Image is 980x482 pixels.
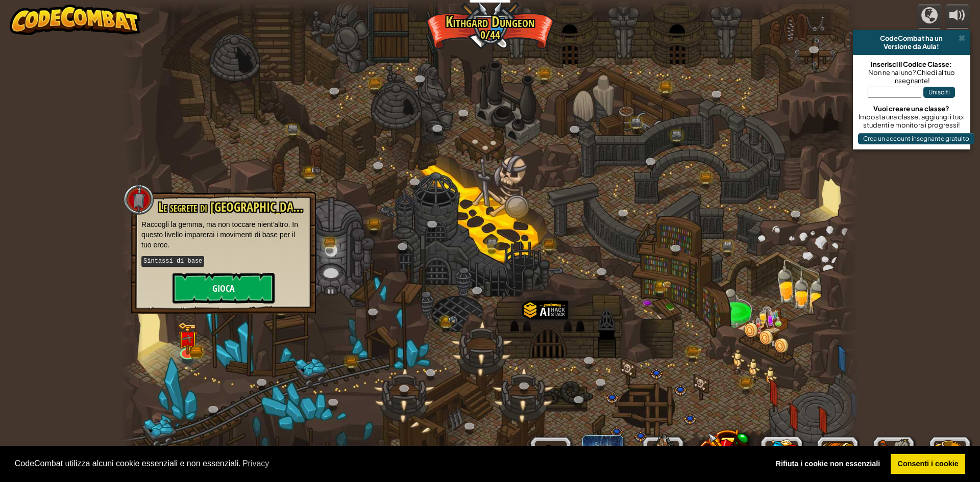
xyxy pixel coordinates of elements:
[486,239,498,248] img: silver-chest.png
[304,168,315,177] img: gold-chest.png
[10,5,140,35] img: CodeCombat - Learn how to code by playing a game
[722,242,733,251] img: silver-chest.png
[539,69,550,79] img: bronze-chest.png
[923,87,955,98] button: Unisciti
[917,5,942,29] button: Campagne
[671,131,682,140] img: silver-chest.png
[858,105,965,113] div: Vuoi creare una classe?
[182,335,193,343] img: portrait.png
[858,113,965,129] div: Imposta una classe, aggiungi i tuoi studenti e monitora i progressi!
[311,167,321,174] img: portrait.png
[544,240,555,249] img: bronze-chest.png
[369,79,380,88] img: bronze-chest.png
[173,273,275,303] button: Gioca
[158,198,309,216] span: Le segrete di [GEOGRAPHIC_DATA]
[630,118,641,128] img: silver-chest.png
[448,316,457,323] img: portrait.png
[660,83,671,92] img: bronze-chest.png
[190,346,203,357] img: bronze-chest.png
[858,133,974,144] button: Crea un account insegnante gratuito
[141,256,204,267] kbd: Sintassi di base
[346,357,357,366] img: bronze-chest.png
[857,42,966,50] div: Versione da Aula!
[241,456,271,471] a: learn more about cookies
[440,317,451,326] img: gold-chest.png
[687,347,698,356] img: bronze-chest.png
[858,68,965,85] div: Non ne hai uno? Chiedi al tuo insegnante!
[141,219,306,250] p: Raccogli la gemma, ma non toccare nient'altro. In questo livello imparerai i movimenti di base pe...
[324,238,335,247] img: bronze-chest.png
[857,34,966,42] div: CodeCombat ha un
[945,5,970,29] button: Regola il volume
[663,281,672,288] img: portrait.png
[700,173,711,183] img: bronze-chest.png
[891,454,965,474] a: allow cookies
[178,322,198,354] img: level-banner-unlock.png
[368,219,379,229] img: bronze-chest.png
[741,378,752,388] img: bronze-chest.png
[769,454,887,474] a: deny cookies
[655,282,666,291] img: gold-chest.png
[15,456,761,471] span: CodeCombat utilizza alcuni cookie essenziali e non essenziali.
[287,124,299,134] img: silver-chest.png
[858,60,965,68] div: Inserisci il Codice Classe:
